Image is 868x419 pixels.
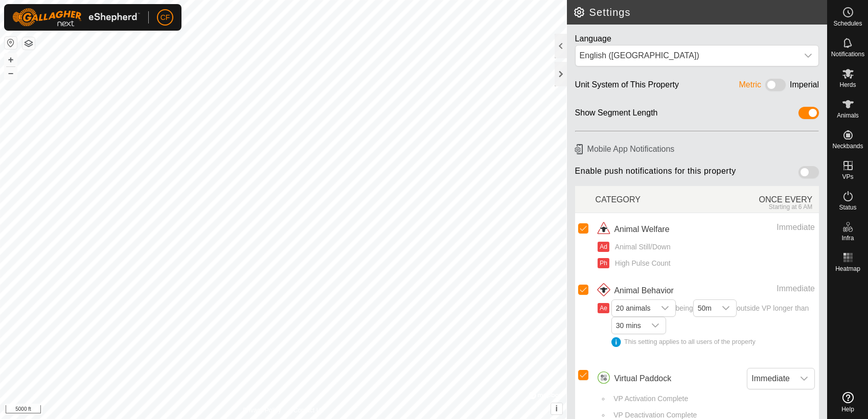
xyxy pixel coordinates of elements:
span: Animal Welfare [614,223,669,236]
div: Immediate [723,283,815,295]
span: Infra [841,235,854,241]
span: Notifications [831,51,864,57]
div: This setting applies to all users of the property [611,337,815,347]
span: Animal Behavior [614,285,674,297]
span: being outside VP longer than [611,304,815,347]
div: dropdown trigger [645,317,666,334]
span: 20 animals [612,300,655,316]
div: dropdown trigger [716,300,736,316]
span: 50m [694,300,716,316]
span: Enable push notifications for this property [575,166,736,182]
span: Schedules [833,20,862,27]
div: CATEGORY [596,188,707,211]
button: – [5,67,17,79]
button: + [5,54,17,66]
img: animal welfare icon [596,221,612,238]
h2: Settings [573,6,827,18]
button: Ae [598,303,609,313]
span: Animal Still/Down [611,242,671,252]
button: i [551,403,562,414]
button: Map Layers [22,37,35,50]
div: English ([GEOGRAPHIC_DATA]) [580,50,794,62]
div: dropdown trigger [794,368,814,389]
span: English (US) [576,45,798,66]
button: Reset Map [5,37,17,49]
div: Unit System of This Property [575,79,679,95]
span: Neckbands [832,143,863,149]
span: Herds [839,82,856,88]
span: i [555,404,557,413]
div: Immediate [723,221,815,234]
a: Contact Us [293,406,324,415]
span: High Pulse Count [611,258,671,269]
h6: Mobile App Notifications [571,140,823,158]
span: Virtual Paddock [614,373,671,385]
div: Imperial [790,79,819,95]
a: Privacy Policy [243,406,281,415]
span: Immediate [747,368,794,389]
span: Help [841,406,854,412]
div: Starting at 6 AM [707,203,812,211]
span: 30 mins [612,317,645,334]
div: Metric [739,79,762,95]
img: animal behavior icon [596,283,612,299]
span: VP Activation Complete [610,393,688,404]
span: VPs [842,174,853,180]
span: Heatmap [835,266,860,272]
button: Ad [598,242,609,252]
img: virtual paddocks icon [596,370,612,387]
div: dropdown trigger [798,45,818,66]
div: Show Segment Length [575,107,658,123]
button: Ph [598,258,609,268]
div: ONCE EVERY [707,188,819,211]
img: Gallagher Logo [12,8,140,27]
div: Language [575,33,819,45]
div: dropdown trigger [655,300,675,316]
a: Help [828,388,868,416]
span: Animals [837,112,859,119]
span: Status [839,204,856,211]
span: CF [161,12,170,23]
